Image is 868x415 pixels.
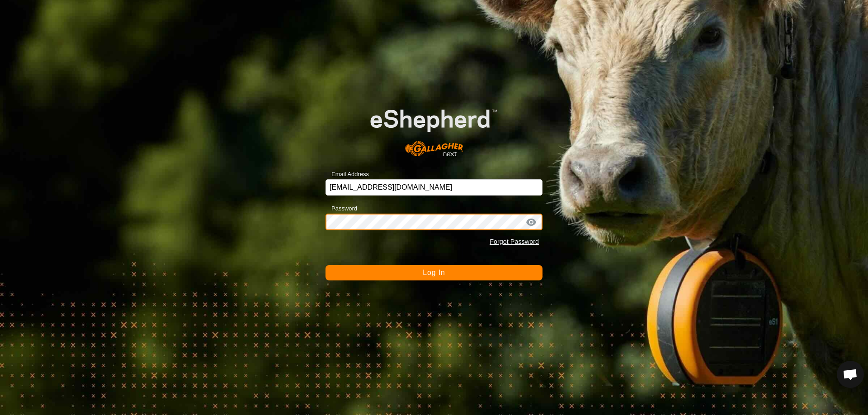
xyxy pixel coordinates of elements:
div: Open chat [837,361,864,388]
a: Forgot Password [490,238,539,245]
img: E-shepherd Logo [347,91,521,165]
label: Email Address [325,170,369,179]
span: Log In [423,269,445,276]
input: Email Address [325,179,542,196]
button: Log In [325,265,542,280]
label: Password [325,204,357,213]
